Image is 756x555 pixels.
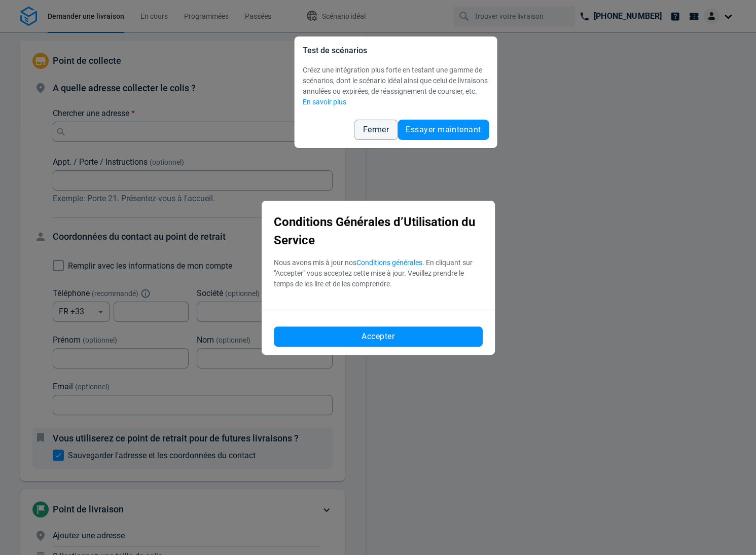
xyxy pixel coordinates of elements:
span: Conditions Générales d’Utilisation du Service [274,215,475,247]
button: Essayer maintenant [398,120,489,140]
button: Accepter [274,326,483,347]
button: Fermer [354,120,398,140]
span: Accepter [362,332,394,341]
a: Conditions générales [356,258,422,267]
span: Test de scénarios [302,46,367,55]
span: Essayer maintenant [406,126,481,134]
span: Fermer [363,126,389,134]
span: Créez une intégration plus forte en testant une gamme de scénarios, dont le scénario idéal ainsi ... [302,66,487,95]
div: Terms and conditions [262,201,495,355]
a: En savoir plus [302,98,346,106]
span: Nous avons mis à jour nos . En cliquant sur "Accepter" vous acceptez cette mise à jour. Veuillez ... [274,258,473,288]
